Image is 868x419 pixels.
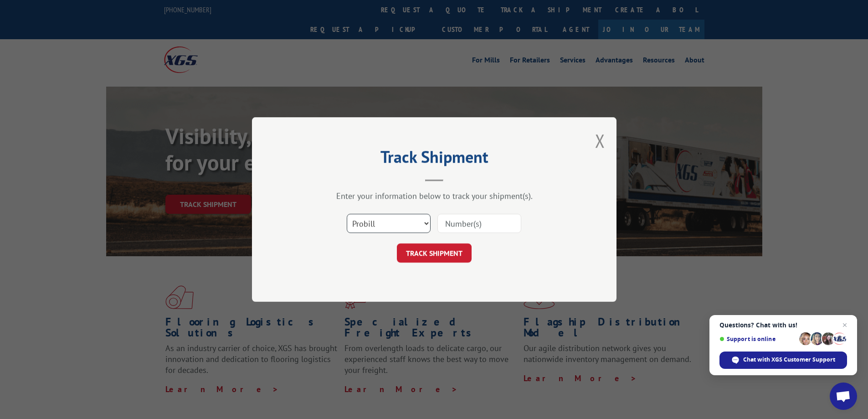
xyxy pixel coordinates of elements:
[743,356,835,364] span: Chat with XGS Customer Support
[719,336,796,342] span: Support is online
[830,383,857,410] div: Open chat
[397,243,472,263] button: TRACK SHIPMENT
[719,321,847,329] span: Questions? Chat with us!
[298,150,571,168] h2: Track Shipment
[437,214,521,233] input: Number(s)
[595,129,605,153] button: Close modal
[839,320,850,331] span: Close chat
[719,352,847,369] div: Chat with XGS Customer Support
[298,191,571,201] div: Enter your information below to track your shipment(s).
